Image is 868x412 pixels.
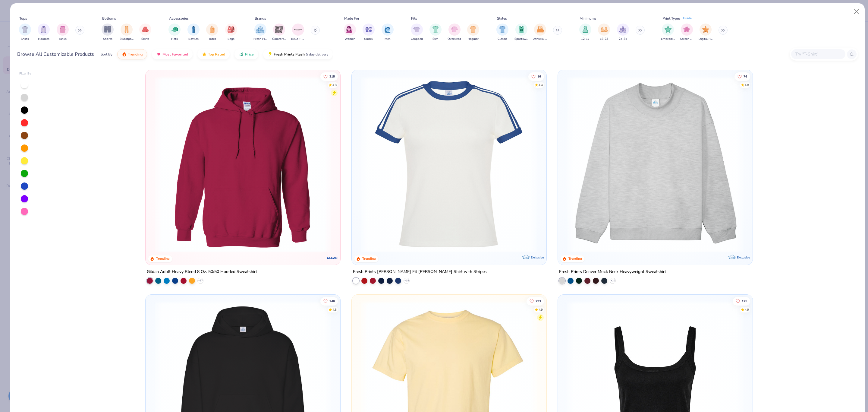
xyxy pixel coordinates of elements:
div: 4.8 [745,83,749,87]
button: filter button [382,24,394,41]
span: Hats [171,37,178,41]
span: Exclusive [737,255,750,259]
span: Hoodies [38,37,49,41]
span: Oversized [448,37,461,41]
span: Embroidery [661,37,675,41]
button: filter button [467,24,479,41]
button: filter button [699,24,712,41]
button: filter button [344,24,356,41]
button: filter button [206,24,218,41]
button: filter button [19,24,31,41]
div: Styles [497,16,507,21]
div: Browse All Customizable Products [17,51,94,58]
div: 4.9 [745,307,749,312]
span: Bottles [188,37,199,41]
div: filter for Regular [467,24,479,41]
span: + 10 [610,279,615,283]
div: filter for 24-35 [617,24,629,41]
div: filter for Totes [206,24,218,41]
div: filter for Oversized [448,24,461,41]
button: filter button [533,24,547,41]
div: filter for Sportswear [514,24,528,41]
img: Oversized Image [451,26,458,33]
div: Sort By [101,52,112,57]
div: 4.8 [332,307,337,312]
span: 293 [536,299,541,303]
button: Most Favorited [152,49,193,59]
span: + 37 [198,279,203,283]
img: trending.gif [122,52,127,57]
button: filter button [617,24,629,41]
span: Fresh Prints [253,37,267,41]
button: Like [320,72,338,81]
img: Unisex Image [365,26,372,33]
button: filter button [272,24,286,41]
div: filter for Bottles [187,24,200,41]
button: filter button [38,24,50,41]
span: Sportswear [514,37,528,41]
button: filter button [225,24,237,41]
img: Totes Image [209,26,215,33]
div: filter for 18-23 [598,24,610,41]
img: Hats Image [171,26,178,33]
button: Like [320,297,338,305]
img: Sweatpants Image [123,26,130,33]
span: Screen Print [680,37,694,41]
img: f5d85501-0dbb-4ee4-b115-c08fa3845d83 [564,76,747,253]
img: Men Image [384,26,391,33]
span: 76 [744,75,747,78]
span: 215 [329,75,335,78]
span: Shorts [103,37,112,41]
div: filter for Bella + Canvas [291,24,305,41]
button: filter button [598,24,610,41]
span: Cropped [411,37,423,41]
img: Tanks Image [59,26,66,33]
div: filter for Hoodies [38,24,50,41]
button: filter button [253,24,267,41]
div: filter for Embroidery [661,24,675,41]
span: Sweatpants [120,37,134,41]
img: Shirts Image [21,26,28,33]
div: filter for Tanks [57,24,69,41]
img: Comfort Colors Image [275,25,284,34]
button: filter button [291,24,305,41]
div: Fits [411,16,417,21]
div: filter for Digital Print [699,24,712,41]
div: filter for Athleisure [533,24,547,41]
span: Fresh Prints Flash [274,52,305,57]
div: filter for Screen Print [680,24,694,41]
span: 24-35 [619,37,627,41]
div: Guide [683,16,692,21]
div: filter for Cropped [411,24,423,41]
button: filter button [680,24,694,41]
span: Classic [498,37,507,41]
div: 4.8 [332,83,337,87]
img: 24-35 Image [619,26,626,33]
div: filter for Hats [168,24,181,41]
img: Hoodies Image [40,26,47,33]
button: filter button [102,24,114,41]
img: Screen Print Image [683,26,690,33]
button: filter button [57,24,69,41]
img: Regular Image [470,26,477,33]
div: Gildan Adult Heavy Blend 8 Oz. 50/50 Hooded Sweatshirt [147,268,257,276]
button: filter button [187,24,200,41]
div: filter for Classic [496,24,508,41]
button: filter button [363,24,375,41]
img: 18-23 Image [601,26,608,33]
div: filter for Fresh Prints [253,24,267,41]
button: Like [528,72,544,81]
img: Shorts Image [104,26,111,33]
span: Digital Print [699,37,712,41]
img: TopRated.gif [202,52,207,57]
img: Classic Image [499,26,506,33]
button: filter button [579,24,591,41]
span: Regular [468,37,479,41]
button: Price [234,49,258,59]
img: Bottles Image [190,26,197,33]
span: Women [344,37,355,41]
span: Totes [209,37,216,41]
span: Shirts [21,37,29,41]
span: 12-17 [581,37,590,41]
div: filter for Unisex [363,24,375,41]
